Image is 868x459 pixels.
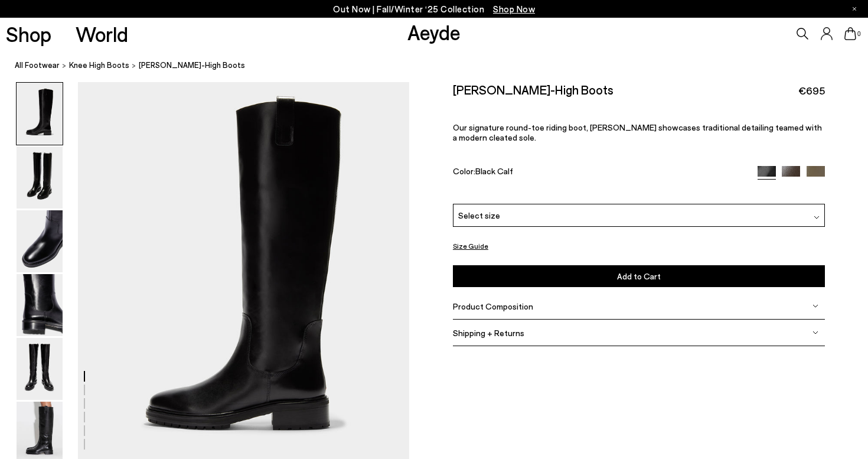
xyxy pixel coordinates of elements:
h2: [PERSON_NAME]-High Boots [453,82,614,97]
span: 0 [856,31,862,37]
span: knee high boots [69,60,129,70]
p: Our signature round-toe riding boot, [PERSON_NAME] showcases traditional detailing teamed with a ... [453,122,825,142]
a: knee high boots [69,59,129,71]
span: [PERSON_NAME]-High Boots [139,59,245,71]
a: Aeyde [407,19,461,44]
span: Product Composition [453,301,533,311]
span: Navigate to /collections/new-in [493,4,535,14]
img: Henry Knee-High Boots - Image 1 [17,83,63,145]
img: svg%3E [812,303,818,309]
a: All Footwear [15,59,60,71]
img: svg%3E [814,214,820,220]
span: €695 [798,83,825,98]
span: Black Calf [475,166,513,176]
span: Add to Cart [617,271,661,281]
p: Out Now | Fall/Winter ‘25 Collection [333,2,535,17]
img: Henry Knee-High Boots - Image 2 [17,147,63,209]
img: Henry Knee-High Boots - Image 3 [17,210,63,272]
button: Size Guide [453,239,488,253]
a: Shop [6,24,51,44]
a: 0 [844,27,856,40]
img: Henry Knee-High Boots - Image 5 [17,338,63,400]
img: svg%3E [812,330,818,336]
nav: breadcrumb [15,50,868,82]
img: Henry Knee-High Boots - Image 4 [17,274,63,336]
span: Shipping + Returns [453,328,524,338]
button: Add to Cart [453,265,825,287]
a: World [76,24,128,44]
span: Select size [458,209,500,222]
div: Color: [453,166,746,180]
